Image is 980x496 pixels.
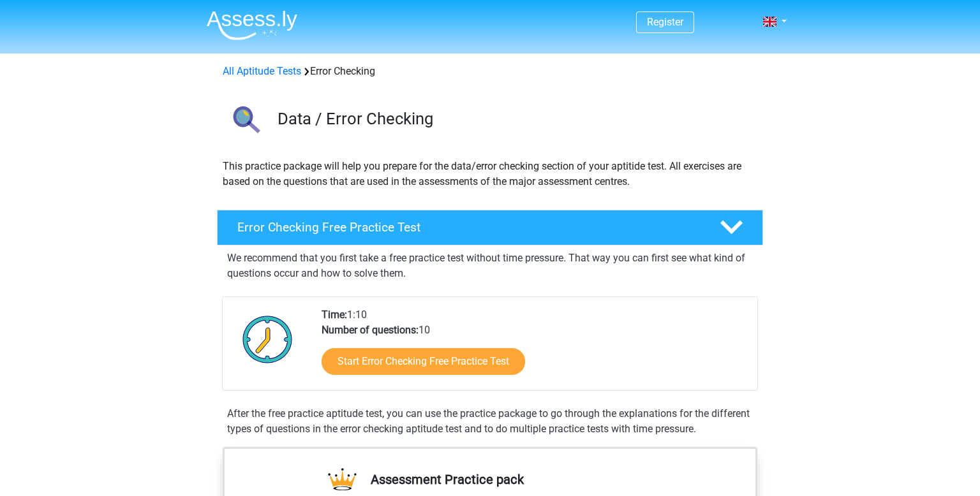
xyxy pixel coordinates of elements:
[322,324,419,336] b: Number of questions:
[223,65,301,77] a: All Aptitude Tests
[222,406,758,437] div: After the free practice aptitude test, you can use the practice package to go through the explana...
[278,109,753,129] h3: Data / Error Checking
[218,94,272,149] img: error checking
[212,210,768,245] a: Error Checking Free Practice Test
[235,307,300,371] img: Clock
[237,220,699,235] h4: Error Checking Free Practice Test
[227,251,753,281] p: We recommend that you first take a free practice test without time pressure. That way you can fir...
[312,307,757,390] div: 1:10 10
[322,348,525,375] a: Start Error Checking Free Practice Test
[322,309,347,321] b: Time:
[218,64,762,79] div: Error Checking
[647,16,683,28] a: Register
[223,159,757,189] p: This practice package will help you prepare for the data/error checking section of your aptitide ...
[207,10,297,40] img: Assessly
